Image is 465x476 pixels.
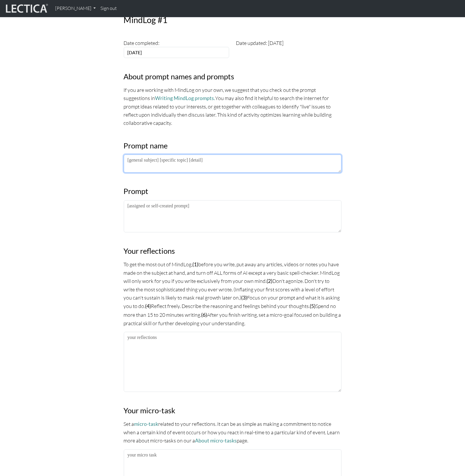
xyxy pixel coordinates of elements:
[310,303,316,309] strong: (5)
[124,406,342,415] h3: Your micro-task
[201,312,207,318] strong: (6)
[124,141,342,150] h3: Prompt name
[241,295,247,301] strong: (3)
[124,187,342,196] h3: Prompt
[124,86,342,127] p: If you are working with MindLog on your own, we suggest that you check out the prompt suggestions...
[145,303,151,309] strong: (4)
[4,3,48,14] img: lecticalive
[124,39,160,47] label: Date completed:
[124,260,342,327] p: To get the most out of MindLog, before you write, put away any articles, videos or notes you have...
[120,15,345,25] h2: MindLog #1
[53,2,98,15] a: [PERSON_NAME]
[124,420,342,445] p: Set a related to your reflections. It can be as simple as making a commitment to notice when a ce...
[267,278,273,284] strong: (2)
[98,2,119,15] a: Sign out
[195,437,237,444] a: About micro-tasks
[124,72,342,81] h3: About prompt names and prompts
[124,246,342,256] h3: Your reflections
[233,39,345,58] div: Date updated: [DATE]
[155,95,215,101] a: Writing MindLog prompts.
[193,261,198,267] strong: (1)
[134,421,159,427] a: micro-task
